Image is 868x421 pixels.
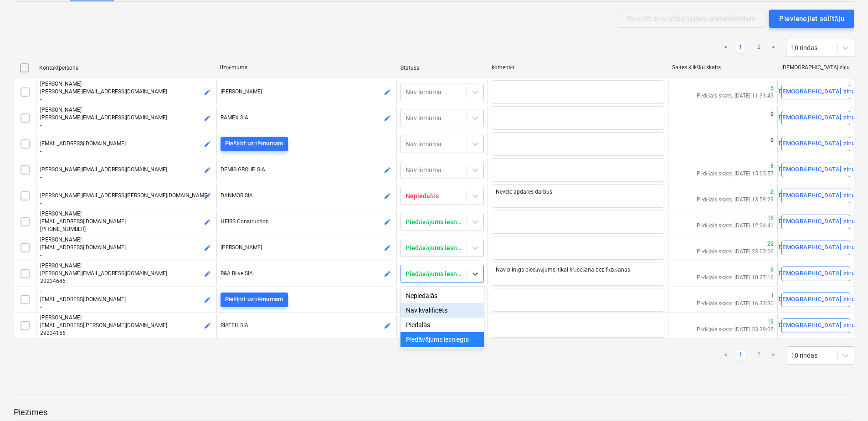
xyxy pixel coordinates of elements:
button: [DEMOGRAPHIC_DATA] ziņu [781,85,850,99]
span: [PERSON_NAME][EMAIL_ADDRESS][DOMAIN_NAME] [40,114,167,121]
button: [DEMOGRAPHIC_DATA] ziņu [781,241,850,255]
span: edit [384,114,391,122]
span: [EMAIL_ADDRESS][DOMAIN_NAME] [40,296,126,303]
div: [DEMOGRAPHIC_DATA] ziņu [777,164,855,175]
span: edit [204,270,211,277]
p: Pēdējais skats: [DATE] 16:33:30 [697,300,774,308]
div: [DEMOGRAPHIC_DATA] ziņu [777,113,855,123]
span: edit [204,296,211,303]
div: [DEMOGRAPHIC_DATA] ziņu [777,294,855,305]
button: [DEMOGRAPHIC_DATA] ziņu [781,189,850,203]
a: Previous page [720,42,731,53]
span: edit [204,322,211,329]
div: Uzņēmums [220,64,393,71]
span: edit [384,88,391,96]
span: [EMAIL_ADDRESS][PERSON_NAME][DOMAIN_NAME] [40,322,167,329]
p: 0 [770,110,774,118]
div: Piešķirt uzņēmumam [225,139,283,149]
a: Next page [768,350,779,361]
span: edit [204,244,211,252]
p: 12 [697,318,774,326]
span: edit [384,270,391,277]
p: RIATEH SIA [221,322,393,329]
p: 0 [770,136,774,144]
p: - [40,132,213,140]
span: edit [204,166,211,174]
p: 1 [697,292,774,300]
button: [DEMOGRAPHIC_DATA] ziņu [781,267,850,281]
div: Piedāvājums iesniegts [401,332,484,347]
p: [PERSON_NAME] [221,88,393,96]
p: Pēdējais skats: [DATE] 23:03:26 [697,248,774,256]
p: 22 [697,240,774,248]
button: [DEMOGRAPHIC_DATA] ziņu [781,215,850,229]
p: 2 [697,188,774,196]
button: [DEMOGRAPHIC_DATA] ziņu [781,318,850,333]
span: [PERSON_NAME][EMAIL_ADDRESS][DOMAIN_NAME] [40,270,167,277]
div: Saites klikšķu skaits [672,64,774,71]
p: [PERSON_NAME] [40,210,213,218]
p: Pēdējais skats: [DATE] 11:31:49 [697,92,774,100]
p: [PERSON_NAME] [40,236,213,244]
div: komentēt [492,64,665,71]
p: [PERSON_NAME] [40,262,213,270]
span: [PERSON_NAME][EMAIL_ADDRESS][PERSON_NAME][DOMAIN_NAME] [40,192,209,199]
p: - [770,118,774,126]
div: Piedalās [401,318,484,332]
button: [DEMOGRAPHIC_DATA] ziņu [781,137,850,151]
button: [DEMOGRAPHIC_DATA] ziņu [781,111,850,125]
textarea: Neveic apdares darbus [492,184,664,208]
p: - [770,144,774,152]
p: DEMIS GROUP SIA [221,166,393,174]
p: Pēdējais skats: [DATE] 13:59:29 [697,196,774,204]
p: 20234646 [40,277,213,285]
div: Pievienojiet solītāju [779,13,844,25]
p: - [40,96,213,103]
span: edit [204,192,211,200]
p: 5 [697,84,774,92]
span: edit [384,166,391,174]
p: - [40,200,213,207]
span: edit [204,114,211,122]
p: Pēdējais skats: [DATE] 10:27:16 [697,274,774,282]
div: [DEMOGRAPHIC_DATA] ziņu [777,87,855,97]
div: [DEMOGRAPHIC_DATA] ziņu [777,268,855,279]
iframe: Chat Widget [822,377,868,421]
p: - [40,288,213,296]
span: [PERSON_NAME][EMAIL_ADDRESS][DOMAIN_NAME] [40,166,167,173]
div: [DEMOGRAPHIC_DATA] ziņu [777,242,855,253]
p: [PERSON_NAME] [40,106,213,114]
span: [EMAIL_ADDRESS][DOMAIN_NAME] [40,244,126,251]
p: - [40,174,213,181]
p: 29234156 [40,329,213,337]
div: Nav kvalificēts [401,303,484,318]
p: - [40,148,213,155]
p: Pēdējais skats: [DATE] 15:05:57 [697,170,774,178]
a: Next page [768,42,779,53]
a: Page 1 is your current page [735,350,746,361]
span: [PERSON_NAME][EMAIL_ADDRESS][DOMAIN_NAME] [40,88,167,95]
a: Previous page [720,350,731,361]
p: [PERSON_NAME] [221,244,393,252]
div: [DEMOGRAPHIC_DATA] ziņu [777,320,855,331]
div: [DEMOGRAPHIC_DATA] ziņu [777,190,855,201]
p: R&A Būve SIA [221,270,393,277]
div: Kontaktpersona [39,65,212,71]
div: [DEMOGRAPHIC_DATA] ziņu [777,216,855,227]
span: [EMAIL_ADDRESS][DOMAIN_NAME] [40,140,126,147]
div: [DEMOGRAPHIC_DATA] ziņu [777,139,855,149]
p: RAMEX SIA [221,114,393,122]
div: Piešķirt uzņēmumam [225,294,283,305]
div: Statuss [401,65,484,71]
p: - [40,158,213,166]
p: [PERSON_NAME] [40,314,213,322]
p: 6 [697,266,774,274]
div: Nepiedalās [401,288,484,303]
p: DANMOR SIA [221,192,393,200]
p: HEIRS Construction [221,218,393,226]
button: Piešķirt uzņēmumam [221,293,288,307]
